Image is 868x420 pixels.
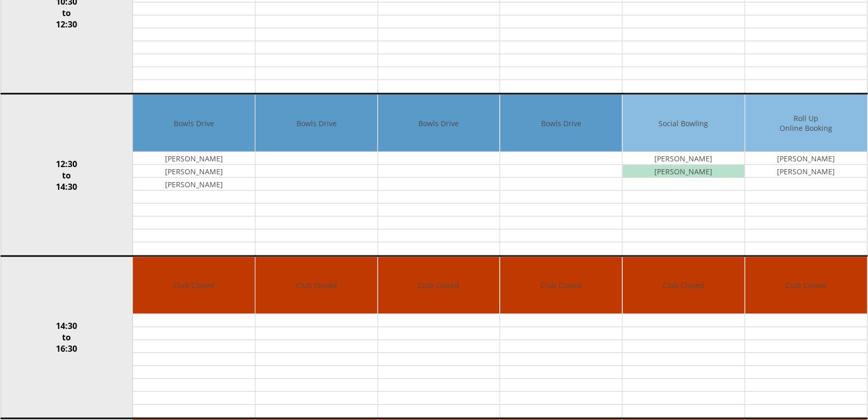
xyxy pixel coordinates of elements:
[623,257,745,314] td: Club Closed
[500,257,622,314] td: Club Closed
[256,95,378,152] td: Bowls Drive
[745,95,867,152] td: Roll Up Online Booking
[133,257,255,314] td: Club Closed
[378,95,500,152] td: Bowls Drive
[745,152,867,165] td: [PERSON_NAME]
[133,165,255,178] td: [PERSON_NAME]
[133,152,255,165] td: [PERSON_NAME]
[623,152,745,165] td: [PERSON_NAME]
[745,165,867,178] td: [PERSON_NAME]
[378,257,500,314] td: Club Closed
[745,257,867,314] td: Club Closed
[1,94,133,257] td: 12:30 to 14:30
[133,95,255,152] td: Bowls Drive
[623,165,745,178] td: [PERSON_NAME]
[500,95,622,152] td: Bowls Drive
[623,95,745,152] td: Social Bowling
[1,257,133,419] td: 14:30 to 16:30
[256,257,378,314] td: Club Closed
[133,178,255,191] td: [PERSON_NAME]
